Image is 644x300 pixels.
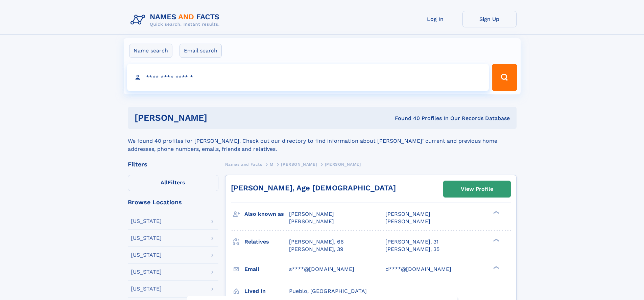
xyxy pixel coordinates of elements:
[244,208,289,220] h3: Also known as
[385,218,430,225] span: [PERSON_NAME]
[161,179,168,186] span: All
[270,162,273,167] span: M
[408,11,462,27] a: Log In
[461,181,493,197] div: View Profile
[129,44,172,58] label: Name search
[128,11,225,29] img: Logo Names and Facts
[131,218,162,224] div: [US_STATE]
[385,246,439,253] a: [PERSON_NAME], 35
[244,285,289,297] h3: Lived in
[128,129,517,153] div: We found 40 profiles for [PERSON_NAME]. Check out our directory to find information about [PERSON...
[462,11,517,27] a: Sign Up
[225,160,262,168] a: Names and Facts
[301,115,510,122] div: Found 40 Profiles In Our Records Database
[444,181,510,197] a: View Profile
[385,211,430,217] span: [PERSON_NAME]
[492,265,500,270] div: ❯
[128,161,218,167] div: Filters
[492,210,500,215] div: ❯
[131,269,162,275] div: [US_STATE]
[325,162,361,167] span: [PERSON_NAME]
[231,184,396,192] a: [PERSON_NAME], Age [DEMOGRAPHIC_DATA]
[180,44,222,58] label: Email search
[385,238,438,246] a: [PERSON_NAME], 31
[270,160,273,168] a: M
[131,235,162,241] div: [US_STATE]
[289,211,334,217] span: [PERSON_NAME]
[289,218,334,225] span: [PERSON_NAME]
[281,160,317,168] a: [PERSON_NAME]
[131,286,162,292] div: [US_STATE]
[492,238,500,242] div: ❯
[492,64,517,91] button: Search Button
[281,162,317,167] span: [PERSON_NAME]
[289,246,343,253] a: [PERSON_NAME], 39
[127,64,489,91] input: search input
[289,238,344,246] a: [PERSON_NAME], 66
[244,263,289,275] h3: Email
[135,114,301,122] h1: [PERSON_NAME]
[244,236,289,248] h3: Relatives
[128,199,218,205] div: Browse Locations
[289,288,367,294] span: Pueblo, [GEOGRAPHIC_DATA]
[128,175,218,191] label: Filters
[131,252,162,258] div: [US_STATE]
